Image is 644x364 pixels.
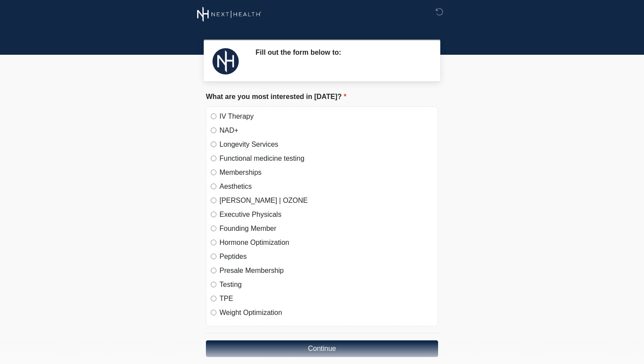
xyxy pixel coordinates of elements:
input: Founding Member [211,226,216,231]
input: Weight Optimization [211,310,216,315]
img: Next Health Wellness Logo [197,7,262,22]
input: TPE [211,296,216,301]
label: What are you most interested in [DATE]? [206,92,347,102]
img: Agent Avatar [212,48,239,74]
label: TPE [219,293,433,304]
input: Aesthetics [211,184,216,189]
button: Continue [206,340,438,357]
label: Executive Physicals [219,209,433,220]
label: Peptides [219,251,433,262]
input: Executive Physicals [211,212,216,217]
input: IV Therapy [211,113,216,119]
label: Longevity Services [219,139,433,150]
label: NAD+ [219,125,433,136]
label: Weight Optimization [219,307,433,318]
label: Functional medicine testing [219,153,433,164]
label: Hormone Optimization [219,237,433,248]
label: [PERSON_NAME] | OZONE [219,195,433,206]
input: Longevity Services [211,141,216,147]
h2: Fill out the form below to: [255,48,425,57]
label: Founding Member [219,223,433,234]
input: NAD+ [211,127,216,133]
input: Functional medicine testing [211,155,216,161]
input: Hormone Optimization [211,240,216,245]
label: Testing [219,279,433,290]
label: IV Therapy [219,111,433,122]
input: Presale Membership [211,268,216,273]
input: Memberships [211,170,216,175]
input: [PERSON_NAME] | OZONE [211,198,216,203]
label: Aesthetics [219,181,433,192]
input: Peptides [211,254,216,259]
input: Testing [211,282,216,287]
label: Presale Membership [219,265,433,276]
label: Memberships [219,167,433,178]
